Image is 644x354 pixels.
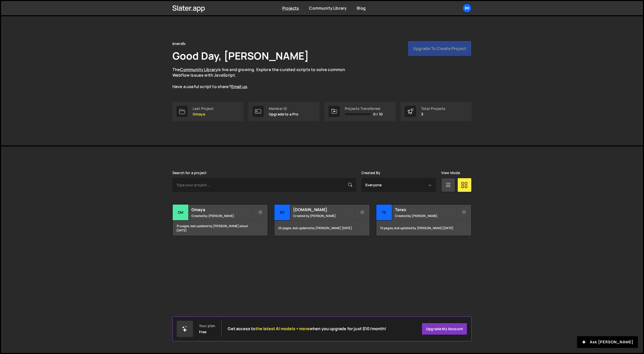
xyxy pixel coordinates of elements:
div: 10 pages, last updated by [PERSON_NAME] [DATE] [376,221,471,236]
div: Last Project [193,107,214,111]
h1: Good Day, [PERSON_NAME] [172,49,309,63]
a: Upgrade my account [422,323,467,335]
a: br [462,4,472,13]
div: 31 pages, last updated by [PERSON_NAME] about [DATE] [173,221,268,236]
div: Free [199,330,207,334]
p: Omaya [193,112,214,116]
a: Email us [231,84,247,89]
a: Last Project Omaya [172,102,243,121]
a: ev [DOMAIN_NAME] Created by [PERSON_NAME] 25 pages, last updated by [PERSON_NAME] [DATE] [274,204,370,236]
a: Community Library [180,67,218,72]
a: Blog [357,5,366,11]
p: Upgrade to a Pro [269,112,299,116]
a: Projects [282,5,299,11]
div: ev [274,205,290,221]
div: Om [173,205,189,221]
h2: [DOMAIN_NAME] [293,207,354,212]
div: 25 pages, last updated by [PERSON_NAME] [DATE] [274,221,369,236]
label: Search for a project [172,171,207,175]
a: Community Library [309,5,347,11]
div: brandЪ [172,41,185,47]
div: Member ID [269,107,299,111]
label: Created By [361,171,381,175]
small: Created by [PERSON_NAME] [191,214,253,218]
input: Type your project... [172,178,356,192]
label: View Mode [441,171,460,175]
a: Te Terex Created by [PERSON_NAME] 10 pages, last updated by [PERSON_NAME] [DATE] [376,204,472,236]
span: 0 / 10 [373,112,383,116]
div: Projects Transferred [345,107,383,111]
div: Total Projects [421,107,445,111]
div: Te [376,205,392,221]
h2: Get access to when you upgrade for just $10/month! [228,326,386,331]
h2: Omaya [191,207,253,212]
small: Created by [PERSON_NAME] [395,214,456,218]
h2: Terex [395,207,456,212]
div: Your plan [199,324,215,328]
button: Ask [PERSON_NAME] [577,336,638,348]
p: 3 [421,112,445,116]
span: the latest AI models + more [256,326,310,331]
p: The is live and growing. Explore the curated scripts to solve common Webflow issues with JavaScri... [172,67,355,90]
a: Om Omaya Created by [PERSON_NAME] 31 pages, last updated by [PERSON_NAME] about [DATE] [172,204,268,236]
small: Created by [PERSON_NAME] [293,214,354,218]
